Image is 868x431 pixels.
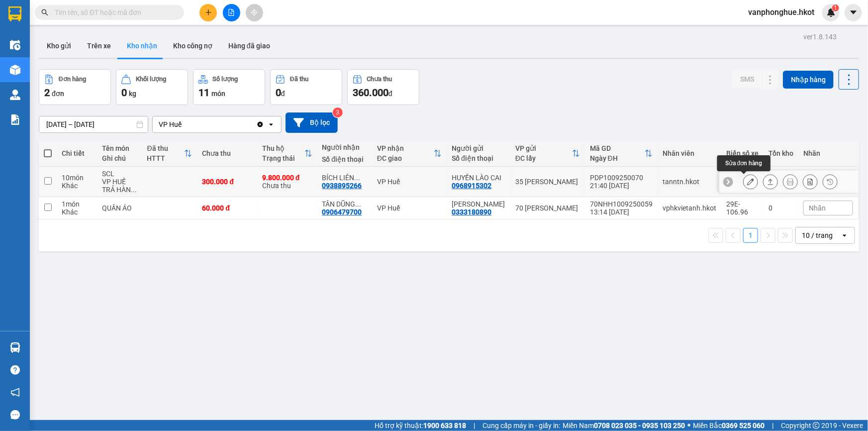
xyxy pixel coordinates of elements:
[246,4,263,21] button: aim
[590,200,653,208] div: 70NHH1009250059
[585,140,658,167] th: Toggle SortBy
[59,76,86,83] div: Đơn hàng
[193,69,265,105] button: Số lượng11món
[62,208,92,216] div: Khác
[452,144,505,152] div: Người gửi
[322,208,362,216] div: 0906479700
[10,65,20,75] img: warehouse-icon
[726,149,759,157] div: Biển số xe
[10,342,20,353] img: warehouse-icon
[119,34,165,58] button: Kho nhận
[803,149,853,157] div: Nhãn
[41,9,48,16] span: search
[39,116,148,132] input: Select a date range.
[769,204,793,212] div: 0
[743,174,758,189] div: Sửa đơn hàng
[262,174,312,182] div: 9.800.000 đ
[262,174,312,190] div: Chưa thu
[693,420,765,431] span: Miền Bắc
[515,204,580,212] div: 70 [PERSON_NAME]
[79,34,119,58] button: Trên xe
[228,9,235,16] span: file-add
[10,114,20,125] img: solution-icon
[356,200,362,208] span: ...
[10,365,20,375] span: question-circle
[202,204,252,212] div: 60.000 đ
[849,8,858,17] span: caret-down
[510,140,585,167] th: Toggle SortBy
[813,422,820,429] span: copyright
[375,420,466,431] span: Hỗ trợ kỹ thuật:
[452,208,491,216] div: 0333180890
[55,7,172,18] input: Tìm tên, số ĐT hoặc mã đơn
[44,87,50,99] span: 2
[10,90,20,100] img: warehouse-icon
[333,108,343,117] sup: 3
[142,140,197,167] th: Toggle SortBy
[52,90,64,98] span: đơn
[423,422,466,430] strong: 1900 633 818
[452,174,505,182] div: HUYỀN LÀO CAI
[590,182,653,190] div: 21:40 [DATE]
[262,154,304,162] div: Trạng thái
[198,87,209,99] span: 11
[116,69,188,105] button: Khối lượng0kg
[223,4,240,21] button: file-add
[136,76,166,83] div: Khối lượng
[322,182,362,190] div: 0938895266
[783,71,834,89] button: Nhập hàng
[220,34,278,58] button: Hàng đã giao
[147,144,185,152] div: Đã thu
[129,90,136,98] span: kg
[590,174,653,182] div: PDP1009250070
[834,4,837,11] span: 1
[202,149,252,157] div: Chưa thu
[515,144,572,152] div: VP gửi
[515,178,580,186] div: 35 [PERSON_NAME]
[276,87,281,99] span: 0
[8,6,21,21] img: logo-vxr
[102,170,137,178] div: SCL
[257,140,317,167] th: Toggle SortBy
[267,120,275,128] svg: open
[590,154,645,162] div: Ngày ĐH
[62,182,92,190] div: Khác
[377,204,442,212] div: VP Huế
[809,204,826,212] span: Nhãn
[131,186,137,194] span: ...
[102,204,137,212] div: QUẦN ÁO
[732,70,762,88] button: SMS
[102,178,137,194] div: VP HUẾ TRẢ HÀNG THU COD HỘ KH + CƯỚC. COD CK VỀ CHO TÂN VPLC
[377,154,434,162] div: ĐC giao
[102,154,137,162] div: Ghi chú
[62,174,92,182] div: 10 món
[159,119,182,129] div: VP Huế
[769,149,793,157] div: Tồn kho
[211,90,225,98] span: món
[367,76,392,83] div: Chưa thu
[10,388,20,397] span: notification
[763,174,778,189] div: Giao hàng
[165,34,220,58] button: Kho công nợ
[832,4,839,11] sup: 1
[286,112,338,133] button: Bộ lọc
[827,8,836,17] img: icon-new-feature
[39,34,79,58] button: Kho gửi
[452,154,505,162] div: Số điện thoại
[62,149,92,157] div: Chi tiết
[10,40,20,50] img: warehouse-icon
[39,69,111,105] button: Đơn hàng2đơn
[722,422,765,430] strong: 0369 525 060
[121,87,127,99] span: 0
[452,182,491,190] div: 0968915302
[772,420,773,431] span: |
[482,420,560,431] span: Cung cấp máy in - giấy in:
[663,149,716,157] div: Nhân viên
[743,228,758,243] button: 1
[377,178,442,186] div: VP Huế
[322,200,367,208] div: TÂN DŨNG SPORT
[322,143,367,151] div: Người nhận
[663,178,716,186] div: tanntn.hkot
[377,144,434,152] div: VP nhận
[251,9,258,16] span: aim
